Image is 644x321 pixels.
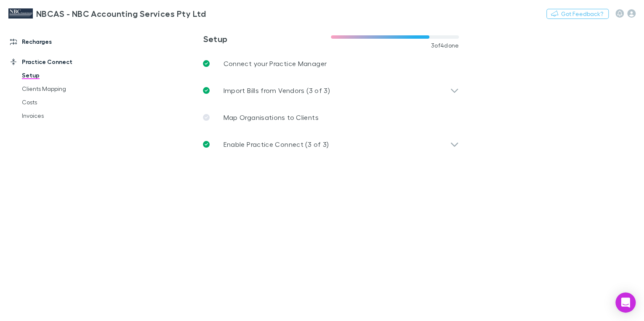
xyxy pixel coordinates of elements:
[196,131,466,158] div: Enable Practice Connect (3 of 3)
[36,8,206,19] h3: NBCAS - NBC Accounting Services Pty Ltd
[431,42,459,49] span: 3 of 4 done
[615,292,636,313] div: Open Intercom Messenger
[223,139,329,149] p: Enable Practice Connect (3 of 3)
[196,77,466,104] div: Import Bills from Vendors (3 of 3)
[223,58,327,69] p: Connect your Practice Manager
[2,55,109,69] a: Practice Connect
[13,69,109,82] a: Setup
[13,96,109,109] a: Costs
[203,34,331,44] h3: Setup
[546,9,609,19] button: Got Feedback?
[196,50,466,77] a: Connect your Practice Manager
[196,104,466,131] a: Map Organisations to Clients
[2,35,109,48] a: Recharges
[8,8,33,19] img: NBCAS - NBC Accounting Services Pty Ltd's Logo
[13,109,109,122] a: Invoices
[13,82,109,96] a: Clients Mapping
[223,85,330,96] p: Import Bills from Vendors (3 of 3)
[223,112,318,122] p: Map Organisations to Clients
[3,3,211,24] a: NBCAS - NBC Accounting Services Pty Ltd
